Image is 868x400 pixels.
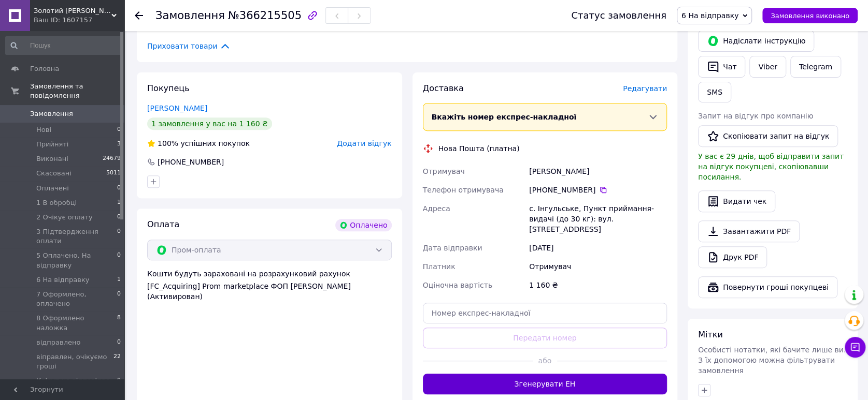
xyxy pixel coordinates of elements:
span: 1 В обробці [36,198,77,208]
button: Згенерувати ЕН [423,374,667,394]
div: [DATE] [527,239,669,257]
span: Оплачені [36,184,69,193]
span: Отримувач [423,167,465,175]
a: Друк PDF [698,246,767,268]
div: с. Інгульське, Пункт приймання-видачі (до 30 кг): вул. [STREET_ADDRESS] [527,199,669,239]
span: Замовлення [155,9,225,22]
a: Telegram [790,56,841,78]
div: Статус замовлення [571,10,666,21]
span: 0 [117,184,121,193]
div: Повернутися назад [135,10,143,21]
span: 1 [117,198,121,208]
button: Чат з покупцем [845,337,865,358]
span: 22 [113,352,121,371]
div: Кошти будуть зараховані на розрахунковий рахунок [147,269,392,302]
span: Телефон отримувача [423,186,504,194]
span: 0 [117,376,121,386]
span: 7 Оформлено, оплачено [36,290,117,308]
span: Оплата [147,219,179,229]
span: 0 [117,338,121,347]
button: Скопіювати запит на відгук [698,125,838,147]
span: 2 Очікує оплату [36,213,93,222]
span: 3 [117,140,121,149]
span: Замовлення [30,109,73,118]
span: Прийняті [36,140,68,149]
a: Завантажити PDF [698,220,800,242]
span: Адреса [423,204,450,213]
span: Редагувати [623,84,667,93]
span: Вкажіть номер експрес-накладної [432,113,577,121]
span: Додати відгук [337,139,391,147]
div: Нова Пошта (платна) [436,143,522,154]
button: Чат [698,56,745,78]
span: 24679 [103,154,121,164]
button: Надіслати інструкцію [698,30,814,52]
span: відправлено [36,338,80,347]
span: 100% [158,139,178,147]
span: 6 На відправку [681,11,738,20]
span: Виконані [36,154,68,164]
span: 8 Оформлено наложка [36,314,117,332]
span: Дата відправки [423,244,482,252]
span: 1 [117,275,121,285]
span: Запит на відгук про компанію [698,112,813,120]
div: 1 160 ₴ [527,276,669,294]
span: Особисті нотатки, які бачите лише ви. З їх допомогою можна фільтрувати замовлення [698,346,846,375]
span: 0 [117,290,121,308]
input: Номер експрес-накладної [423,303,667,323]
span: №366215505 [228,9,302,22]
span: 5011 [106,169,121,178]
span: Замовлення та повідомлення [30,82,124,100]
span: Нові [36,125,51,135]
span: Оціночна вартість [423,281,492,289]
button: Замовлення виконано [762,8,858,23]
span: Золотий Лев [34,6,111,16]
div: Отримувач [527,257,669,276]
span: Приховати товари [147,40,231,52]
span: 8 [117,314,121,332]
span: Замовлення виконано [771,12,849,20]
span: Доставка [423,83,464,93]
span: або [533,355,557,366]
span: 0 [117,227,121,246]
div: [PERSON_NAME] [527,162,669,181]
div: [PHONE_NUMBER] [156,157,225,167]
span: віправлен, очікуємо гроші [36,352,113,371]
span: Клієнт не відповідає [36,376,109,386]
button: SMS [698,82,731,102]
a: [PERSON_NAME] [147,104,207,112]
div: [PHONE_NUMBER] [529,185,667,195]
a: Viber [749,56,786,78]
div: 1 замовлення у вас на 1 160 ₴ [147,117,272,130]
span: 6 На відправку [36,275,89,285]
div: Оплачено [335,219,391,231]
span: Покупець [147,83,190,93]
div: [FC_Acquiring] Prom marketplace ФОП [PERSON_NAME] (Активирован) [147,281,392,302]
span: 0 [117,125,121,135]
span: 0 [117,251,121,270]
span: Скасовані [36,169,72,178]
span: 3 Підтвердження оплати [36,227,117,246]
span: Платник [423,262,456,271]
button: Видати чек [698,190,775,212]
input: Пошук [5,36,122,55]
button: Повернути гроші покупцеві [698,276,837,298]
span: У вас є 29 днів, щоб відправити запит на відгук покупцеві, скопіювавши посилання. [698,152,844,181]
div: Ваш ID: 1607157 [34,16,124,25]
div: успішних покупок [147,138,250,149]
span: Мітки [698,330,723,339]
span: 0 [117,213,121,222]
span: Головна [30,64,59,73]
span: 5 Оплачено. На відправку [36,251,117,270]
